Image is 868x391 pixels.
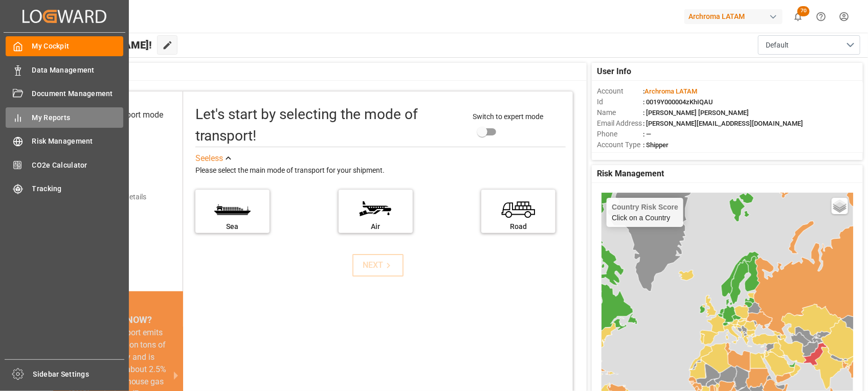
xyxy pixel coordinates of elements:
span: Email Address [597,118,643,129]
span: Sidebar Settings [33,369,125,380]
a: Layers [832,198,848,214]
span: Id [597,97,643,107]
span: Phone [597,129,643,140]
span: My Cockpit [32,41,124,52]
div: Air [344,221,408,232]
button: open menu [758,35,860,55]
a: My Cockpit [6,36,123,56]
span: Name [597,107,643,118]
span: : 0019Y000004zKhIQAU [643,98,713,106]
h4: Country Risk Score [612,203,678,211]
span: : [PERSON_NAME] [PERSON_NAME] [643,109,749,117]
a: CO2e Calculator [6,155,123,175]
div: Let's start by selecting the mode of transport! [195,104,462,147]
button: NEXT [352,254,404,277]
span: My Reports [32,112,124,123]
span: Tracking [32,183,124,194]
a: My Reports [6,107,123,127]
span: Switch to expert mode [473,112,543,121]
div: NEXT [363,259,394,271]
span: User Info [597,65,631,78]
div: See less [195,152,223,165]
span: Data Management [32,65,124,76]
button: show 70 new notifications [787,5,810,28]
span: Default [766,40,789,51]
div: Add shipping details [82,192,146,202]
div: Sea [201,221,264,232]
a: Data Management [6,60,123,80]
span: Document Management [32,88,124,99]
button: Archroma LATAM [684,7,787,26]
span: Archroma LATAM [644,87,697,95]
span: : [643,87,697,95]
span: Risk Management [597,168,664,180]
span: : Shipper [643,141,669,149]
a: Tracking [6,179,123,199]
div: Road [486,221,550,232]
div: Click on a Country [612,203,678,222]
a: Document Management [6,84,123,104]
div: Please select the main mode of transport for your shipment. [195,165,566,177]
span: : [PERSON_NAME][EMAIL_ADDRESS][DOMAIN_NAME] [643,120,803,127]
span: Account Type [597,140,643,150]
a: Risk Management [6,131,123,151]
span: CO2e Calculator [32,160,124,171]
button: Help Center [810,5,833,28]
span: 70 [797,6,810,16]
div: Archroma LATAM [684,9,783,24]
span: Account [597,86,643,97]
span: : — [643,130,651,138]
span: Risk Management [32,136,124,147]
